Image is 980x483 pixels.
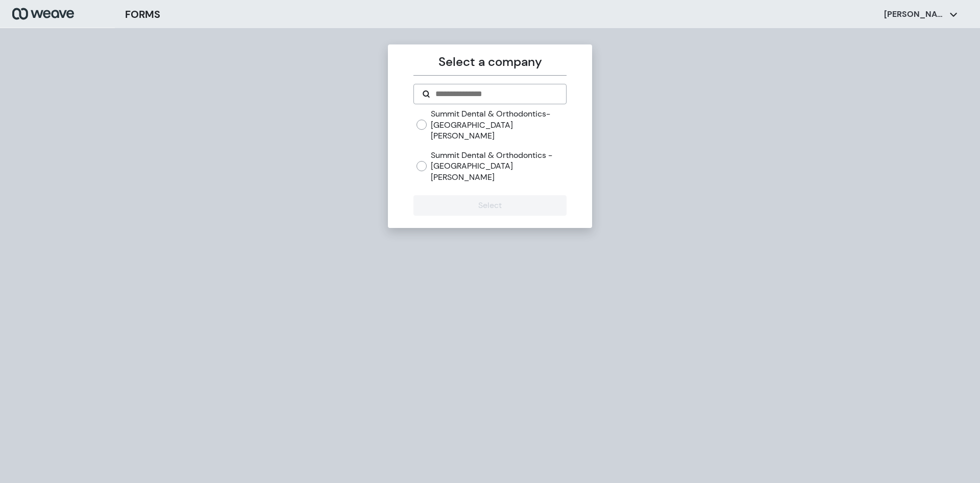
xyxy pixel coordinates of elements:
[413,53,566,71] p: Select a company
[431,108,566,142] label: Summit Dental & Orthodontics-[GEOGRAPHIC_DATA][PERSON_NAME]
[125,7,160,22] h3: FORMS
[884,9,945,20] p: [PERSON_NAME]
[413,195,566,216] button: Select
[434,88,557,100] input: Search
[431,150,566,183] label: Summit Dental & Orthodontics - [GEOGRAPHIC_DATA][PERSON_NAME]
